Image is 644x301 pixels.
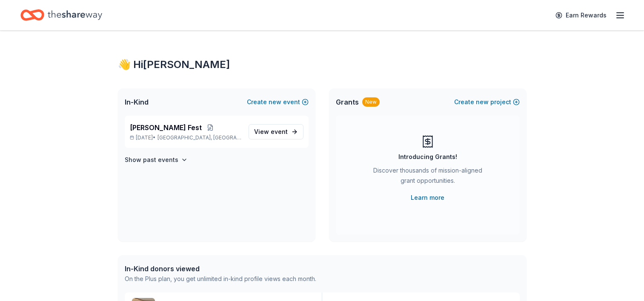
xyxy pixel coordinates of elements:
div: Discover thousands of mission-aligned grant opportunities. [370,165,486,189]
button: Show past events [125,155,188,165]
span: new [269,97,281,107]
h4: Show past events [125,155,178,165]
span: new [476,97,489,107]
span: Grants [336,97,359,107]
button: Createnewproject [454,97,520,107]
a: View event [249,124,303,139]
button: Createnewevent [247,97,309,107]
div: 👋 Hi [PERSON_NAME] [118,58,527,71]
div: In-Kind donors viewed [125,264,316,274]
p: [DATE] • [130,134,242,141]
span: [GEOGRAPHIC_DATA], [GEOGRAPHIC_DATA] [157,134,241,141]
a: Home [20,5,102,25]
a: Learn more [411,193,444,203]
div: Introducing Grants! [398,152,457,162]
span: In-Kind [125,97,149,107]
a: Earn Rewards [550,8,612,23]
div: New [362,97,380,107]
span: event [271,128,288,135]
div: On the Plus plan, you get unlimited in-kind profile views each month. [125,274,316,284]
span: [PERSON_NAME] Fest [130,122,202,133]
span: View [254,127,288,137]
